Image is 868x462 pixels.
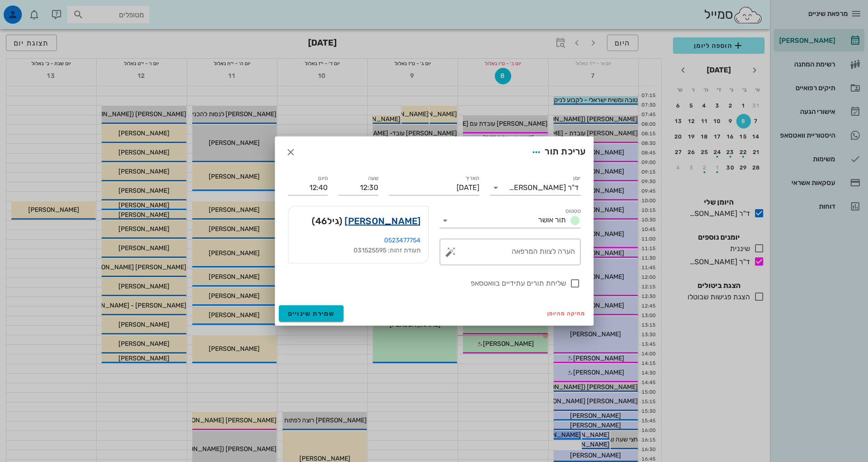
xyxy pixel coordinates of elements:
div: יומןד"ר [PERSON_NAME] [490,180,580,195]
label: סיום [318,175,328,182]
div: עריכת תור [528,144,586,160]
span: (גיל ) [312,214,342,228]
button: מחיקה מהיומן [544,307,590,320]
span: שמירת שינויים [288,310,335,318]
button: שמירת שינויים [279,305,344,322]
label: שליחת תורים עתידיים בוואטסאפ [288,279,566,288]
div: סטטוסתור אושר [440,213,580,228]
div: ד"ר [PERSON_NAME] [509,184,579,192]
span: 46 [315,216,328,226]
label: שעה [368,175,378,182]
span: תור אושר [538,216,566,224]
a: [PERSON_NAME] [344,214,421,228]
a: 0523477754 [384,236,421,244]
div: תעודת זהות: 031525595 [296,246,421,256]
label: יומן [573,175,580,182]
label: תאריך [465,175,479,182]
span: מחיקה מהיומן [547,310,586,317]
label: סטטוס [565,208,580,215]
